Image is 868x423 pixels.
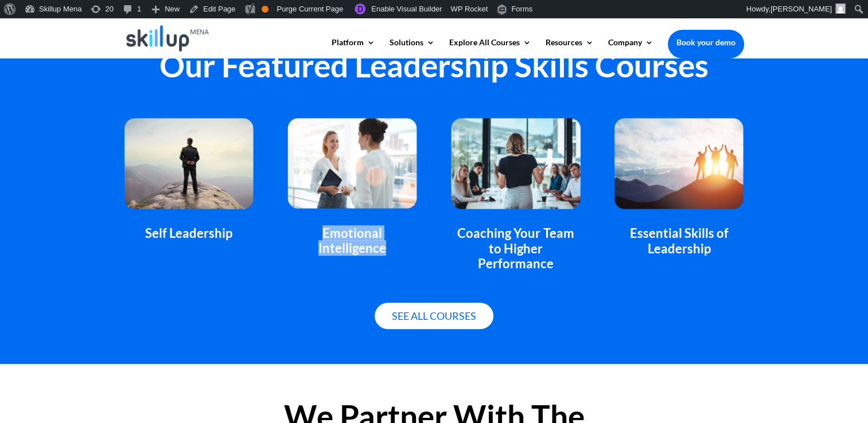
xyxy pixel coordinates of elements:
[614,118,744,209] img: featured_courses_leadership_4
[124,50,744,87] h2: Our Featured Leadership Skills Courses
[287,226,417,256] div: Emotional Intelligence
[126,25,209,52] img: Skillup Mena
[287,118,417,209] img: featured_courses_leadership_2
[614,226,744,256] div: Essential Skills of Leadership
[668,30,744,55] a: Book your demo
[124,226,254,241] div: Self Leadership
[608,38,653,58] a: Company
[332,38,375,58] a: Platform
[770,5,832,13] span: [PERSON_NAME]
[449,38,531,58] a: Explore All Courses
[390,38,435,58] a: Solutions
[451,226,580,271] div: Coaching Your Team to Higher Performance
[124,118,254,209] img: featured_courses_leadership_1
[375,303,493,330] a: See all courses
[451,118,580,209] img: featured_courses_leadership_3
[811,368,868,423] iframe: Chat Widget
[546,38,594,58] a: Resources
[262,6,268,13] div: OK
